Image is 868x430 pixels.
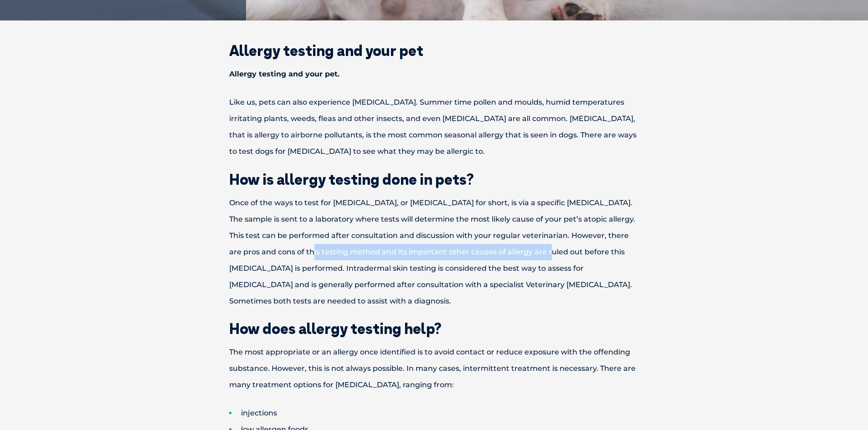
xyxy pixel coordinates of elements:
strong: Allergy testing and your pet. [229,70,339,78]
p: The most appropriate or an allergy once identified is to avoid contact or reduce exposure with th... [197,344,671,393]
li: injections [229,405,671,421]
p: Like us, pets can also experience [MEDICAL_DATA]. Summer time pollen and moulds, humid temperatur... [197,94,671,160]
h2: How does allergy testing help? [197,321,671,336]
p: Once of the ways to test for [MEDICAL_DATA], or [MEDICAL_DATA] for short, is via a specific [MEDI... [197,195,671,309]
h2: How is allergy testing done in pets? [197,172,671,187]
h2: Allergy testing and your pet [197,43,671,58]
